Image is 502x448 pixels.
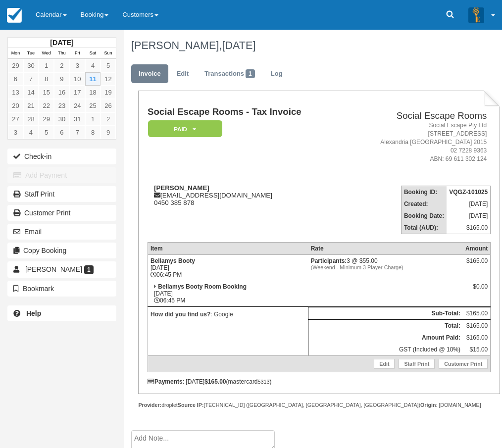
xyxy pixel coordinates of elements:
strong: [PERSON_NAME] [154,184,209,192]
td: $165.00 [463,332,491,344]
div: [EMAIL_ADDRESS][DOMAIN_NAME] 0450 385 878 [148,184,345,206]
div: $0.00 [465,283,488,298]
small: 5313 [258,379,270,385]
a: 21 [23,99,39,112]
th: Amount [463,242,491,254]
a: 26 [100,99,116,112]
strong: Bellamys Booty Room Booking [158,283,247,290]
a: Customer Print [439,359,488,369]
td: $165.00 [447,222,491,234]
a: Invoice [131,64,168,84]
th: Thu [54,48,69,59]
th: Tue [23,48,39,59]
a: 9 [54,72,69,86]
td: [DATE] 06:45 PM [148,254,308,281]
a: 30 [54,112,69,126]
a: Edit [169,64,196,84]
td: [DATE] [447,198,491,210]
p: : Google [151,309,305,319]
strong: Bellamys Booty [151,257,195,264]
h2: Social Escape Rooms [349,111,487,121]
a: 17 [70,86,85,99]
td: [DATE] 06:45 PM [148,281,308,307]
a: 15 [39,86,54,99]
th: Booking Date: [401,210,447,222]
button: Check-in [7,149,116,164]
a: 4 [23,126,39,139]
a: Paid [148,120,219,138]
a: 22 [39,99,54,112]
b: Help [26,309,41,317]
strong: Origin [420,402,436,408]
strong: Payments [148,378,183,385]
a: 4 [85,59,100,72]
span: 1 [246,69,255,78]
a: 13 [8,86,23,99]
strong: $165.00 [204,378,226,385]
a: 29 [39,112,54,126]
th: Booking ID: [401,186,447,198]
a: 25 [85,99,100,112]
a: 1 [39,59,54,72]
a: 5 [39,126,54,139]
span: [PERSON_NAME] [25,265,82,273]
th: Mon [8,48,23,59]
td: $165.00 [463,319,491,332]
em: (Weekend - Minimum 3 Player Charge) [311,264,460,270]
a: 7 [23,72,39,86]
span: [DATE] [222,39,255,51]
strong: VQGZ-101025 [449,189,488,196]
h1: [PERSON_NAME], [131,40,493,51]
a: 24 [70,99,85,112]
a: 2 [100,112,116,126]
button: Bookmark [7,281,116,297]
img: checkfront-main-nav-mini-logo.png [7,8,22,23]
strong: How did you find us? [151,311,210,318]
th: Fri [70,48,85,59]
a: 8 [85,126,100,139]
a: 28 [23,112,39,126]
th: Sub-Total: [308,307,463,319]
a: 6 [8,72,23,86]
a: 3 [70,59,85,72]
div: : [DATE] (mastercard ) [148,378,491,385]
a: Customer Print [7,205,116,221]
a: 19 [100,86,116,99]
button: Add Payment [7,167,116,183]
th: Created: [401,198,447,210]
a: 12 [100,72,116,86]
a: 9 [100,126,116,139]
a: 14 [23,86,39,99]
a: 20 [8,99,23,112]
strong: Provider: [138,402,161,408]
address: Social Escape Pty Ltd [STREET_ADDRESS] Alexandria [GEOGRAPHIC_DATA] 2015 02 7228 9363 ABN: 69 611... [349,121,487,164]
a: 6 [54,126,69,139]
a: 3 [8,126,23,139]
strong: Participants [311,257,347,264]
th: Rate [308,242,463,254]
a: 16 [54,86,69,99]
th: Sat [85,48,100,59]
div: droplet [TECHNICAL_ID] ([GEOGRAPHIC_DATA], [GEOGRAPHIC_DATA], [GEOGRAPHIC_DATA]) : [DOMAIN_NAME] [138,401,500,409]
a: 8 [39,72,54,86]
a: Transactions1 [197,64,262,84]
strong: [DATE] [50,39,73,47]
a: 11 [85,72,100,86]
td: 3 @ $55.00 [308,254,463,281]
div: $165.00 [465,257,488,272]
th: Amount Paid: [308,332,463,344]
button: Copy Booking [7,243,116,258]
a: [PERSON_NAME] 1 [7,261,116,277]
th: Item [148,242,308,254]
td: [DATE] [447,210,491,222]
td: GST (Included @ 10%) [308,344,463,356]
a: Log [263,64,290,84]
a: Staff Print [7,186,116,202]
a: 29 [8,59,23,72]
th: Wed [39,48,54,59]
a: 27 [8,112,23,126]
th: Sun [100,48,116,59]
a: 23 [54,99,69,112]
a: Help [7,305,116,321]
img: A3 [468,7,484,23]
